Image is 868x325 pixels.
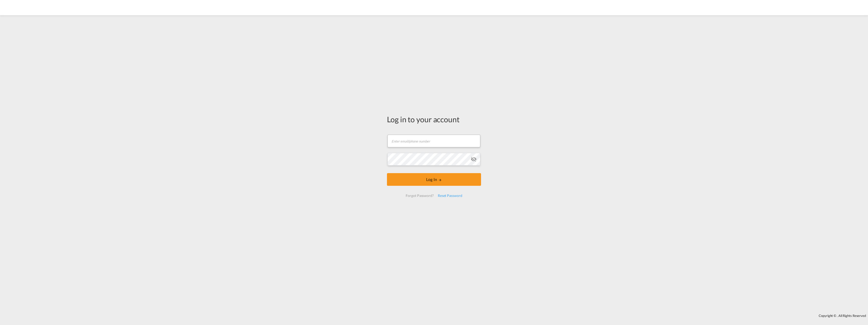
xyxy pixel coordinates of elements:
[387,135,480,147] input: Enter email/phone number
[404,191,436,200] div: Forgot Password?
[436,191,464,200] div: Reset Password
[387,114,481,125] div: Log in to your account
[471,156,477,162] md-icon: icon-eye-off
[387,173,481,186] button: LOGIN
